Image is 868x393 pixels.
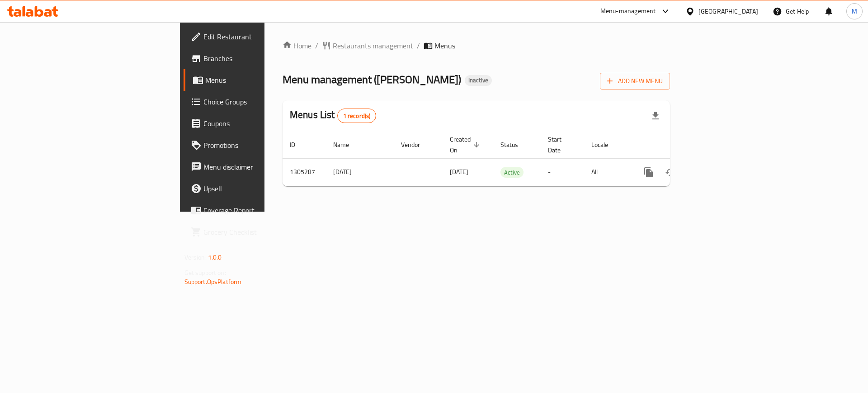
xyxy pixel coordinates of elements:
a: Restaurants management [322,40,413,51]
span: Name [333,139,361,150]
span: M [852,6,857,16]
div: Menu-management [600,6,656,17]
li: / [417,40,420,51]
span: Add New Menu [607,76,663,87]
span: 1.0.0 [208,251,222,263]
button: Add New Menu [600,73,670,90]
span: Status [500,139,530,150]
div: Export file [645,105,666,127]
th: Actions [631,131,732,159]
a: Choice Groups [184,91,325,113]
a: Support.OpsPlatform [184,276,242,288]
td: - [541,158,584,186]
span: Menu management ( [PERSON_NAME] ) [283,69,461,90]
a: Upsell [184,178,325,199]
span: Menus [434,40,455,51]
a: Coupons [184,113,325,134]
span: Choice Groups [203,96,318,107]
span: Restaurants management [333,40,413,51]
span: Upsell [203,183,318,194]
span: Grocery Checklist [203,227,318,237]
span: Promotions [203,140,318,151]
button: Change Status [660,161,681,183]
span: Locale [591,139,620,150]
span: Active [500,167,524,178]
a: Edit Restaurant [184,26,325,47]
span: Start Date [548,134,573,156]
a: Promotions [184,134,325,156]
span: Inactive [465,76,492,84]
td: [DATE] [326,158,394,186]
span: Vendor [401,139,432,150]
span: Menus [205,75,318,85]
span: Coupons [203,118,318,129]
span: Menu disclaimer [203,161,318,172]
span: Edit Restaurant [203,31,318,42]
a: Grocery Checklist [184,221,325,243]
a: Menu disclaimer [184,156,325,178]
span: Get support on: [184,267,226,279]
div: [GEOGRAPHIC_DATA] [698,6,758,16]
span: Branches [203,53,318,64]
div: Inactive [465,75,492,86]
span: [DATE] [450,166,468,178]
nav: breadcrumb [283,40,670,51]
span: Created On [450,134,482,156]
span: Version: [184,251,207,263]
td: All [584,158,631,186]
span: 1 record(s) [338,112,376,120]
a: Coverage Report [184,199,325,221]
span: ID [290,139,307,150]
a: Branches [184,47,325,69]
span: Coverage Report [203,205,318,216]
button: more [638,161,660,183]
h2: Menus List [290,108,376,123]
table: enhanced table [283,131,732,186]
a: Menus [184,69,325,91]
div: Total records count [337,109,377,123]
